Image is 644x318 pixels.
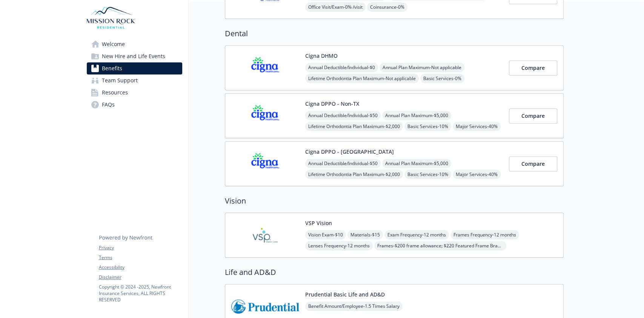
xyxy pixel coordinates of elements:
span: Benefit Amount/Employee - 1.5 Times Salary [305,301,403,311]
span: Annual Plan Maximum - $5,000 [382,159,451,168]
p: Copyright © 2024 - 2025 , Newfront Insurance Services, ALL RIGHTS RESERVED [99,284,182,303]
span: Team Support [102,74,138,86]
button: Cigna DPPO - Non-TX [305,100,359,108]
h2: Vision [225,195,564,207]
span: New Hire and Life Events [102,50,165,62]
span: Compare [521,160,545,167]
img: CIGNA carrier logo [231,52,299,84]
span: Frames Frequency - 12 months [450,230,519,239]
span: Major Services - 40% [453,170,501,179]
button: VSP Vision [305,219,332,227]
a: Welcome [87,38,182,50]
span: Compare [521,112,545,119]
span: Materials - $15 [347,230,383,239]
h2: Dental [225,28,564,39]
img: CIGNA carrier logo [231,100,299,132]
span: Frames - $200 frame allowance; $220 Featured Frame Brands allowance; 20% savings on the amount ov... [374,241,506,250]
a: Team Support [87,74,182,86]
span: Basic Services - 10% [404,122,451,131]
button: Compare [509,108,557,123]
a: FAQs [87,99,182,111]
span: Lifetime Orthodontia Plan Maximum - $2,000 [305,122,403,131]
span: Basic Services - 10% [404,170,451,179]
span: Lifetime Orthodontia Plan Maximum - $2,000 [305,170,403,179]
span: Exam Frequency - 12 months [384,230,449,239]
img: Vision Service Plan carrier logo [231,219,299,251]
span: Resources [102,86,128,99]
a: Benefits [87,62,182,74]
button: Compare [509,156,557,171]
h2: Life and AD&D [225,267,564,278]
img: CIGNA carrier logo [231,148,299,180]
span: Lifetime Orthodontia Plan Maximum - Not applicable [305,74,419,83]
button: Cigna DPPO - [GEOGRAPHIC_DATA] [305,148,394,156]
span: Vision Exam - $10 [305,230,346,239]
a: New Hire and Life Events [87,50,182,62]
span: Welcome [102,38,125,50]
span: Lenses Frequency - 12 months [305,241,373,250]
span: Annual Deductible/Individual - $0 [305,63,378,72]
a: Disclaimer [99,274,182,281]
button: Compare [509,60,557,76]
a: Accessibility [99,264,182,271]
span: Compare [521,64,545,71]
span: Major Services - 40% [453,122,501,131]
a: Resources [87,86,182,99]
span: FAQs [102,99,115,111]
span: Annual Plan Maximum - Not applicable [380,63,464,72]
button: Cigna DHMO [305,52,338,60]
a: Privacy [99,244,182,251]
span: Basic Services - 0% [420,74,464,83]
span: Benefits [102,62,122,74]
button: Prudential Basic Life and AD&D [305,290,385,298]
span: Office Visit/Exam - 0% /visit [305,2,366,12]
span: Annual Plan Maximum - $5,000 [382,111,451,120]
a: Terms [99,254,182,261]
span: Annual Deductible/Individual - $50 [305,111,381,120]
span: Coinsurance - 0% [367,2,407,12]
span: Annual Deductible/Individual - $50 [305,159,381,168]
